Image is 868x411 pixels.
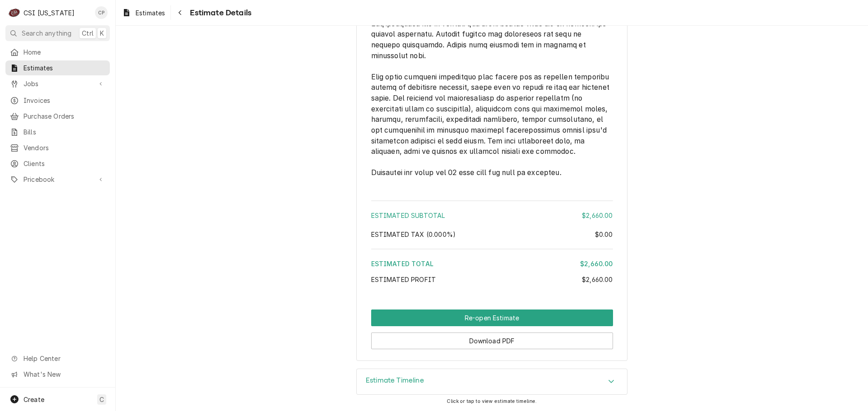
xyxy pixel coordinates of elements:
[5,140,110,155] a: Vendors
[95,6,108,19] div: Craig Pierce's Avatar
[24,96,105,105] span: Invoices
[8,6,21,19] div: CSI Kentucky's Avatar
[5,109,110,124] a: Purchase Orders
[371,212,445,219] span: Estimated Subtotal
[5,25,110,41] button: Search anythingCtrlK
[5,76,110,91] a: Go to Jobs
[371,231,456,238] span: Estimated Tax ( 0.000% )
[95,6,108,19] div: CP
[357,369,627,394] div: Accordion Header
[99,395,104,404] span: C
[371,332,613,349] button: Download PDF
[100,28,104,38] span: K
[371,276,436,283] span: Estimated Profit
[5,125,110,139] a: Bills
[5,172,110,187] a: Go to Pricebook
[24,8,75,18] div: CSI [US_STATE]
[187,7,251,19] span: Estimate Details
[24,369,104,379] span: What's New
[595,230,613,239] div: $0.00
[447,398,537,404] span: Click or tap to view estimate timeline.
[371,309,613,326] button: Re-open Estimate
[24,354,104,363] span: Help Center
[24,63,105,73] span: Estimates
[356,369,627,395] div: Estimate Timeline
[371,309,613,349] div: Button Group
[24,175,92,184] span: Pricebook
[5,367,110,382] a: Go to What's New
[22,28,71,38] span: Search anything
[24,143,105,152] span: Vendors
[371,211,613,220] div: Estimated Subtotal
[24,159,105,168] span: Clients
[371,326,613,349] div: Button Group Row
[357,369,627,394] button: Accordion Details Expand Trigger
[5,45,110,60] a: Home
[582,275,613,284] div: $2,660.00
[136,8,165,18] span: Estimates
[371,260,434,268] span: Estimated Total
[24,396,44,403] span: Create
[371,275,613,284] div: Estimated Profit
[371,309,613,326] div: Button Group Row
[24,47,105,57] span: Home
[5,156,110,171] a: Clients
[580,259,613,268] div: $2,660.00
[582,211,613,220] div: $2,660.00
[173,5,187,20] button: Navigate back
[5,60,110,75] a: Estimates
[5,351,110,366] a: Go to Help Center
[366,376,424,385] h3: Estimate Timeline
[82,28,94,38] span: Ctrl
[8,6,21,19] div: C
[371,259,613,268] div: Estimated Total
[118,5,169,20] a: Estimates
[24,111,105,121] span: Purchase Orders
[371,197,613,291] div: Amount Summary
[371,230,613,239] div: Estimated Tax
[24,79,92,88] span: Jobs
[24,127,105,137] span: Bills
[5,93,110,108] a: Invoices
